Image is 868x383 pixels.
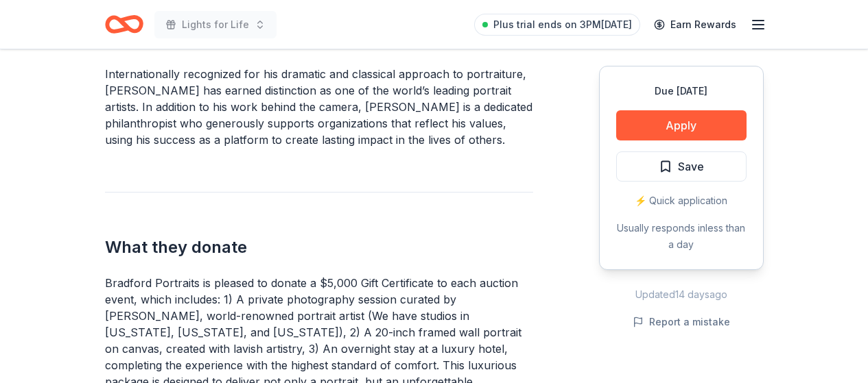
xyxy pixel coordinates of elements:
[616,220,747,253] div: Usually responds in less than a day
[105,66,533,148] div: Internationally recognized for his dramatic and classical approach to portraiture, [PERSON_NAME] ...
[105,236,533,258] h2: What they donate
[678,158,704,175] span: Save
[599,286,764,303] div: Updated 14 days ago
[616,151,747,182] button: Save
[493,16,632,33] span: Plus trial ends on 3PM[DATE]
[474,14,640,36] a: Plus trial ends on 3PM[DATE]
[616,193,747,209] div: ⚡️ Quick application
[646,12,744,37] a: Earn Rewards
[182,16,249,33] span: Lights for Life
[154,11,277,38] button: Lights for Life
[633,314,730,330] button: Report a mistake
[616,83,747,99] div: Due [DATE]
[105,8,143,40] a: Home
[616,110,747,140] button: Apply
